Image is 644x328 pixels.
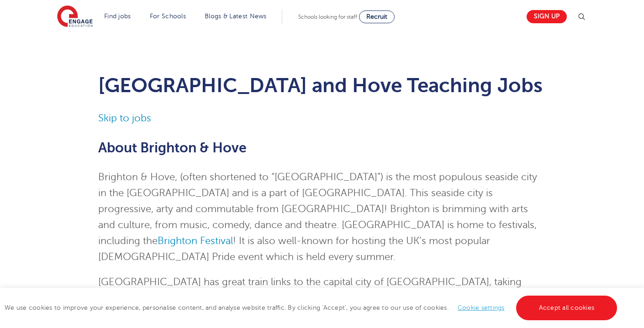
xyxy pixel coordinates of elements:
[516,296,618,320] a: Accept all cookies
[527,10,567,23] a: Sign up
[158,235,233,246] a: Brighton Festival
[298,14,357,20] span: Schools looking for staff
[104,13,131,20] a: Find jobs
[57,5,93,28] img: Engage Education
[366,13,387,20] span: Recruit
[98,140,546,156] h2: About Brighton & Hove
[205,13,267,20] a: Blogs & Latest News
[98,274,546,322] p: [GEOGRAPHIC_DATA] has great train links to the capital city of [GEOGRAPHIC_DATA], taking under an...
[98,169,546,265] p: Brighton & Hove, (often shortened to “[GEOGRAPHIC_DATA]”) is the most populous seaside city in th...
[458,304,505,311] a: Cookie settings
[359,10,395,23] a: Recruit
[98,74,546,97] h1: [GEOGRAPHIC_DATA] and Hove Teaching Jobs
[5,304,619,311] span: We use cookies to improve your experience, personalise content, and analyse website traffic. By c...
[98,113,151,124] a: Skip to jobs
[150,13,186,20] a: For Schools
